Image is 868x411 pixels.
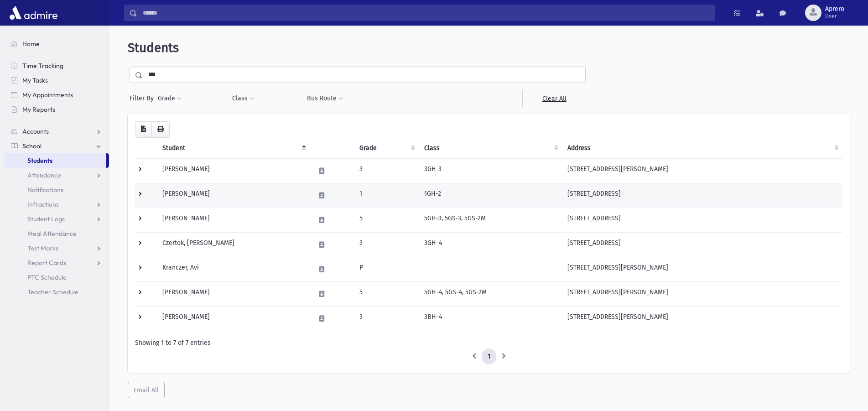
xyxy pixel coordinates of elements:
td: 1GH-2 [419,183,562,208]
td: [STREET_ADDRESS] [562,232,842,257]
span: My Reports [22,105,55,114]
a: Teacher Schedule [4,285,109,299]
button: Print [151,121,170,138]
td: [STREET_ADDRESS] [562,183,842,208]
a: Test Marks [4,241,109,255]
a: My Tasks [4,73,109,88]
a: Meal Attendance [4,226,109,241]
td: 5GH-4, 5GS-4, 5GS-2M [419,281,562,306]
td: [STREET_ADDRESS][PERSON_NAME] [562,306,842,331]
input: Search [137,5,715,21]
span: Students [128,40,179,55]
span: Attendance [27,171,61,179]
span: Student Logs [27,215,65,223]
td: [STREET_ADDRESS] [562,208,842,232]
td: [PERSON_NAME] [157,208,310,232]
div: Showing 1 to 7 of 7 entries [135,338,842,348]
td: [PERSON_NAME] [157,183,310,208]
button: Class [232,90,255,107]
img: AdmirePro [7,4,60,22]
span: Teacher Schedule [27,288,78,296]
td: 3 [354,306,419,331]
span: Accounts [22,127,49,135]
th: Class: activate to sort column ascending [419,138,562,159]
td: [STREET_ADDRESS][PERSON_NAME] [562,158,842,183]
a: Clear All [522,90,586,107]
span: Time Tracking [22,62,63,70]
a: School [4,139,109,153]
a: 1 [482,349,496,365]
a: My Appointments [4,88,109,102]
td: 3GH-4 [419,232,562,257]
td: 3GH-3 [419,158,562,183]
span: Meal Attendance [27,229,77,238]
td: 1 [354,183,419,208]
td: 5 [354,281,419,306]
a: Home [4,36,109,51]
a: My Reports [4,102,109,117]
a: Attendance [4,168,109,182]
a: Students [4,153,106,168]
a: Time Tracking [4,58,109,73]
a: PTC Schedule [4,270,109,285]
span: Notifications [27,186,63,194]
td: 5 [354,208,419,232]
td: 5GH-3, 5GS-3, 5GS-2M [419,208,562,232]
span: Filter By [130,94,157,103]
td: 3BH-4 [419,306,562,331]
button: Email All [128,382,165,398]
button: CSV [135,121,152,138]
a: Accounts [4,124,109,139]
th: Address: activate to sort column ascending [562,138,842,159]
td: [PERSON_NAME] [157,158,310,183]
span: My Tasks [22,76,48,84]
td: [STREET_ADDRESS][PERSON_NAME] [562,281,842,306]
a: Infractions [4,197,109,212]
span: User [825,13,844,20]
td: [PERSON_NAME] [157,306,310,331]
span: PTC Schedule [27,273,67,281]
td: [STREET_ADDRESS][PERSON_NAME] [562,257,842,281]
span: Test Marks [27,244,58,252]
td: 3 [354,232,419,257]
span: Home [22,40,40,48]
span: School [22,142,42,150]
a: Student Logs [4,212,109,226]
a: Report Cards [4,255,109,270]
td: 3 [354,158,419,183]
td: Kranczer, Avi [157,257,310,281]
button: Bus Route [307,90,343,107]
span: Aprero [825,5,844,13]
th: Student: activate to sort column descending [157,138,310,159]
span: Report Cards [27,259,66,267]
span: Infractions [27,200,59,208]
button: Grade [157,90,182,107]
a: Notifications [4,182,109,197]
td: P [354,257,419,281]
span: Students [27,156,52,165]
th: Grade: activate to sort column ascending [354,138,419,159]
td: Czertok, [PERSON_NAME] [157,232,310,257]
td: [PERSON_NAME] [157,281,310,306]
span: My Appointments [22,91,73,99]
